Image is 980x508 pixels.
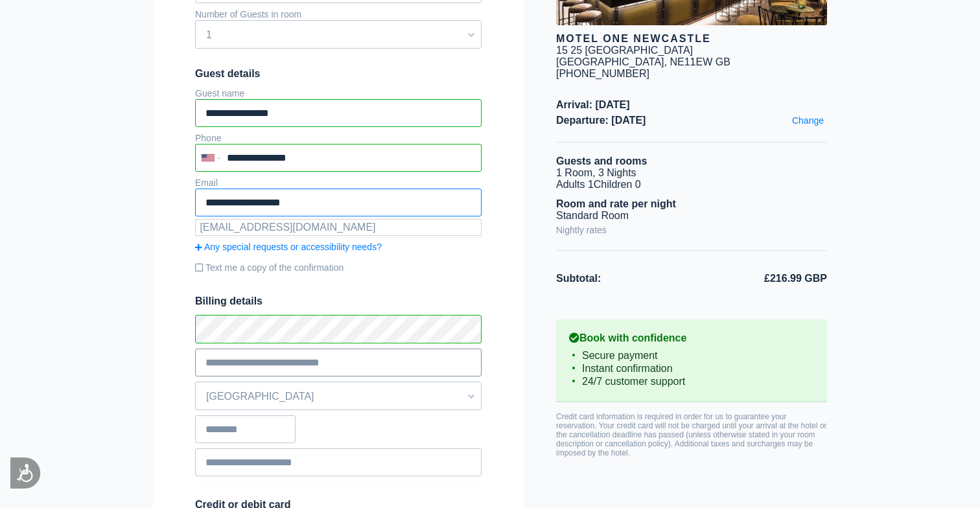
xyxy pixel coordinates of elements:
[556,167,827,179] li: 1 Room, 3 Nights
[569,349,814,362] li: Secure payment
[195,68,482,80] span: Guest details
[569,332,814,344] b: Book with confidence
[556,56,667,67] span: [GEOGRAPHIC_DATA],
[556,222,607,238] a: Nightly rates
[556,68,827,80] div: [PHONE_NUMBER]
[556,179,827,190] li: Adults 1
[556,198,676,209] b: Room and rate per night
[556,115,827,126] span: Departure: [DATE]
[556,270,692,287] li: Subtotal:
[556,33,827,45] div: Motel One Newcastle
[195,178,218,188] label: Email
[594,179,641,190] span: Children 0
[556,210,827,222] li: Standard Room
[195,242,482,252] a: Any special requests or accessibility needs?
[556,99,827,111] span: Arrival: [DATE]
[196,386,481,408] span: [GEOGRAPHIC_DATA]
[195,9,301,19] label: Number of Guests in room
[196,220,481,235] div: [EMAIL_ADDRESS][DOMAIN_NAME]
[670,56,712,67] span: NE11EW
[569,362,814,375] li: Instant confirmation
[195,257,482,278] label: Text me a copy of the confirmation
[556,412,827,457] span: Credit card information is required in order for us to guarantee your reservation. Your credit ca...
[556,45,693,56] div: 15 25 [GEOGRAPHIC_DATA]
[196,24,481,46] span: 1
[195,88,244,98] label: Guest name
[569,375,814,388] li: 24/7 customer support
[556,156,647,167] b: Guests and rooms
[195,133,221,143] label: Phone
[789,112,827,129] a: Change
[196,145,224,170] div: United States: +1
[716,56,730,67] span: GB
[692,270,827,287] li: £216.99 GBP
[195,295,482,307] span: Billing details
